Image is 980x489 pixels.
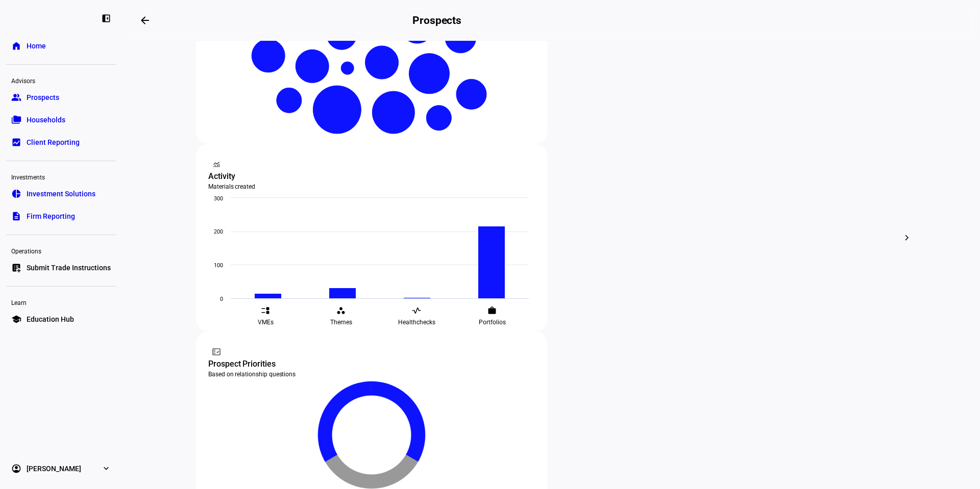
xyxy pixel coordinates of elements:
[211,159,222,169] mat-icon: monitoring
[11,137,21,147] eth-mat-symbol: bid_landscape
[27,263,111,273] span: Submit Trade Instructions
[220,296,223,302] text: 0
[479,318,506,326] span: Portfolios
[6,132,116,152] a: bid_landscapeClient Reporting
[261,306,270,315] eth-mat-symbol: event_list
[6,295,116,309] div: Learn
[208,170,535,183] div: Activity
[27,189,95,199] span: Investment Solutions
[6,110,116,130] a: folder_copyHouseholds
[487,306,497,315] eth-mat-symbol: work
[398,318,435,326] span: Healthchecks
[208,358,535,370] div: Prospect Priorities
[27,41,46,51] span: Home
[330,318,352,326] span: Themes
[214,262,223,269] text: 100
[6,184,116,204] a: pie_chartInvestment Solutions
[214,195,223,202] text: 300
[11,92,21,102] eth-mat-symbol: group
[6,36,116,56] a: homeHome
[208,370,535,378] div: Based on relationship questions
[27,137,80,147] span: Client Reporting
[27,211,75,221] span: Firm Reporting
[27,314,74,324] span: Education Hub
[11,115,21,125] eth-mat-symbol: folder_copy
[27,92,59,102] span: Prospects
[11,189,21,199] eth-mat-symbol: pie_chart
[11,314,21,324] eth-mat-symbol: school
[258,318,274,326] span: VMEs
[412,14,461,27] h2: Prospects
[139,14,151,27] mat-icon: arrow_backwards
[6,243,116,258] div: Operations
[6,206,116,226] a: descriptionFirm Reporting
[336,306,346,315] eth-mat-symbol: workspaces
[6,87,116,108] a: groupProspects
[211,347,222,357] mat-icon: fact_check
[11,464,21,474] eth-mat-symbol: account_circle
[214,228,223,235] text: 200
[11,263,21,273] eth-mat-symbol: list_alt_add
[208,183,535,191] div: Materials created
[11,41,21,51] eth-mat-symbol: home
[901,231,913,244] mat-icon: chevron_right
[11,211,21,221] eth-mat-symbol: description
[27,464,81,474] span: [PERSON_NAME]
[27,115,65,125] span: Households
[412,306,421,315] eth-mat-symbol: vital_signs
[101,13,111,23] eth-mat-symbol: left_panel_close
[6,73,116,87] div: Advisors
[6,169,116,184] div: Investments
[101,464,111,474] eth-mat-symbol: expand_more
